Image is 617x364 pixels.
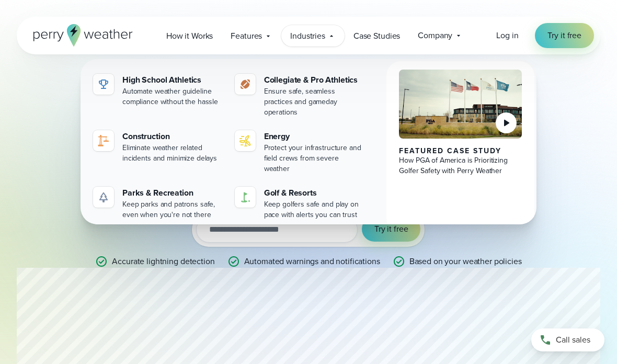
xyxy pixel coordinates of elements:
[89,126,226,168] a: Construction Eliminate weather related incidents and minimize delays
[231,30,262,42] span: Features
[264,86,364,118] div: Ensure safe, seamless practices and gameday operations
[547,29,581,42] span: Try it free
[264,74,364,86] div: Collegiate & Pro Athletics
[290,30,325,42] span: Industries
[122,143,222,164] div: Eliminate weather related incidents and minimize delays
[264,199,364,220] div: Keep golfers safe and play on pace with alerts you can trust
[535,23,594,48] a: Try it free
[374,223,408,235] span: Try it free
[496,29,518,41] span: Log in
[231,183,368,224] a: Golf & Resorts Keep golfers safe and play on pace with alerts you can trust
[89,70,226,111] a: High School Athletics Automate weather guideline compliance without the hassle
[89,183,226,224] a: Parks & Recreation Keep parks and patrons safe, even when you're not there
[122,74,222,86] div: High School Athletics
[157,25,222,47] a: How it Works
[531,328,604,351] a: Call sales
[556,334,590,346] span: Call sales
[353,30,400,42] span: Case Studies
[97,191,110,203] img: parks-icon-grey.svg
[399,147,522,155] div: Featured Case Study
[386,61,534,233] a: PGA of America, Frisco Campus Featured Case Study How PGA of America is Prioritizing Golfer Safet...
[112,255,214,268] p: Accurate lightning detection
[399,70,522,139] img: PGA of America, Frisco Campus
[264,187,364,199] div: Golf & Resorts
[264,143,364,174] div: Protect your infrastructure and field crews from severe weather
[231,126,368,178] a: Energy Protect your infrastructure and field crews from severe weather
[239,134,252,147] img: energy-icon@2x-1.svg
[264,130,364,143] div: Energy
[409,255,522,268] p: Based on your weather policies
[97,134,110,147] img: noun-crane-7630938-1@2x.svg
[231,70,368,122] a: Collegiate & Pro Athletics Ensure safe, seamless practices and gameday operations
[345,25,409,47] a: Case Studies
[496,29,518,42] a: Log in
[418,29,452,42] span: Company
[239,78,252,90] img: proathletics-icon@2x-1.svg
[122,130,222,143] div: Construction
[97,78,110,90] img: highschool-icon.svg
[239,191,252,203] img: golf-iconV2.svg
[166,30,213,42] span: How it Works
[244,255,380,268] p: Automated warnings and notifications
[362,217,421,242] button: Try it free
[122,199,222,220] div: Keep parks and patrons safe, even when you're not there
[122,187,222,199] div: Parks & Recreation
[122,86,222,107] div: Automate weather guideline compliance without the hassle
[399,155,522,176] div: How PGA of America is Prioritizing Golfer Safety with Perry Weather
